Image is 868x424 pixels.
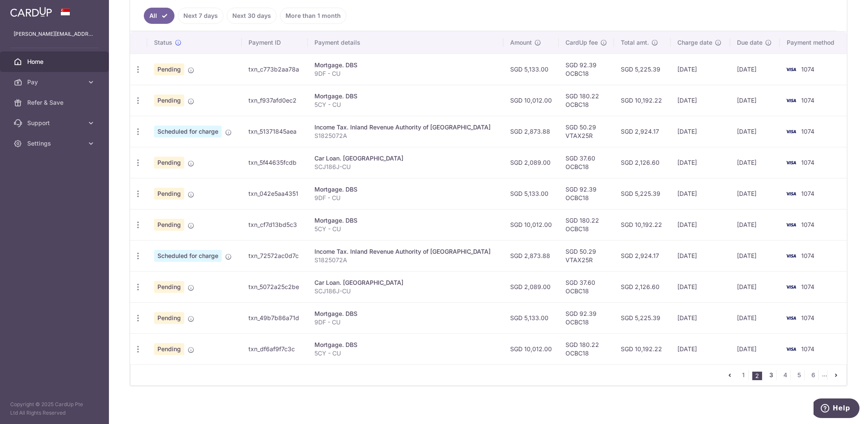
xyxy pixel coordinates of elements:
[801,190,814,197] span: 1074
[242,302,308,333] td: txn_49b7b86a71d
[559,240,614,271] td: SGD 50.29 VTAX25R
[503,209,559,240] td: SGD 10,012.00
[730,333,780,364] td: [DATE]
[154,38,172,47] span: Status
[559,209,614,240] td: SGD 180.22 OCBC18
[154,63,184,75] span: Pending
[503,333,559,364] td: SGD 10,012.00
[730,85,780,116] td: [DATE]
[314,278,497,287] div: Car Loan. [GEOGRAPHIC_DATA]
[314,92,497,100] div: Mortgage. DBS
[314,349,497,358] p: 5CY - CU
[242,240,308,271] td: txn_72572ac0d7c
[801,252,814,259] span: 1074
[614,54,671,85] td: SGD 5,225.39
[782,189,799,199] img: Bank Card
[242,54,308,85] td: txn_c773b2aa78a
[801,283,814,290] span: 1074
[154,312,184,324] span: Pending
[27,78,83,86] span: Pay
[154,188,184,200] span: Pending
[814,398,859,420] iframe: Opens a widget where you can find more information
[308,32,503,54] th: Payment details
[738,370,748,380] a: 1
[242,32,308,54] th: Payment ID
[730,116,780,147] td: [DATE]
[10,7,52,17] img: CardUp
[242,178,308,209] td: txn_042e5aa4351
[614,333,671,364] td: SGD 10,192.22
[752,372,762,380] li: 2
[314,287,497,295] p: SCJ186J-CU
[730,240,780,271] td: [DATE]
[766,370,776,380] a: 3
[677,38,712,47] span: Charge date
[314,69,497,78] p: 9DF - CU
[782,344,799,354] img: Bank Card
[559,271,614,302] td: SGD 37.60 OCBC18
[614,178,671,209] td: SGD 5,225.39
[801,159,814,166] span: 1074
[242,147,308,178] td: txn_5f44635fcdb
[801,128,814,135] span: 1074
[242,85,308,116] td: txn_f937afd0ec2
[559,116,614,147] td: SGD 50.29 VTAX25R
[154,219,184,231] span: Pending
[503,116,559,147] td: SGD 2,873.88
[314,185,497,194] div: Mortgage. DBS
[559,302,614,333] td: SGD 92.39 OCBC18
[154,281,184,293] span: Pending
[671,147,730,178] td: [DATE]
[730,209,780,240] td: [DATE]
[725,365,846,385] nav: pager
[178,8,223,24] a: Next 7 days
[782,313,799,323] img: Bank Card
[737,38,762,47] span: Due date
[730,178,780,209] td: [DATE]
[730,271,780,302] td: [DATE]
[565,38,598,47] span: CardUp fee
[671,271,730,302] td: [DATE]
[671,116,730,147] td: [DATE]
[27,139,83,148] span: Settings
[671,54,730,85] td: [DATE]
[614,209,671,240] td: SGD 10,192.22
[614,116,671,147] td: SGD 2,924.17
[559,85,614,116] td: SGD 180.22 OCBC18
[671,302,730,333] td: [DATE]
[314,123,497,132] div: Income Tax. Inland Revenue Authority of [GEOGRAPHIC_DATA]
[27,119,83,127] span: Support
[559,178,614,209] td: SGD 92.39 OCBC18
[510,38,532,47] span: Amount
[280,8,346,24] a: More than 1 month
[801,97,814,104] span: 1074
[314,216,497,225] div: Mortgage. DBS
[822,370,828,380] li: ...
[314,61,497,69] div: Mortgage. DBS
[314,318,497,327] p: 9DF - CU
[780,370,790,380] a: 4
[782,251,799,261] img: Bank Card
[671,178,730,209] td: [DATE]
[27,57,83,66] span: Home
[242,271,308,302] td: txn_5072a25c2be
[154,95,184,106] span: Pending
[782,282,799,292] img: Bank Card
[780,32,847,54] th: Payment method
[154,343,184,355] span: Pending
[801,66,814,73] span: 1074
[314,247,497,256] div: Income Tax. Inland Revenue Authority of [GEOGRAPHIC_DATA]
[794,370,804,380] a: 5
[730,54,780,85] td: [DATE]
[671,240,730,271] td: [DATE]
[559,54,614,85] td: SGD 92.39 OCBC18
[730,147,780,178] td: [DATE]
[614,240,671,271] td: SGD 2,924.17
[27,98,83,107] span: Refer & Save
[801,314,814,321] span: 1074
[144,8,174,24] a: All
[503,54,559,85] td: SGD 5,133.00
[782,95,799,106] img: Bank Card
[314,154,497,163] div: Car Loan. [GEOGRAPHIC_DATA]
